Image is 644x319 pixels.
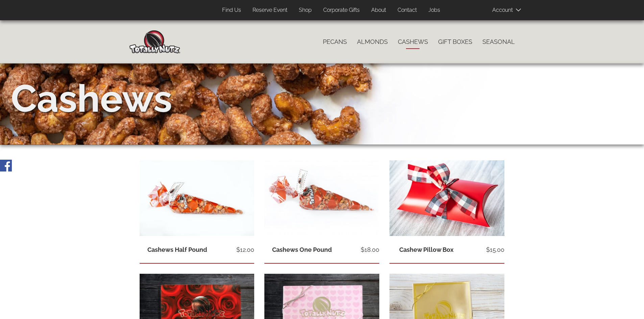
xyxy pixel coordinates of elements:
[366,4,391,17] a: About
[393,35,433,49] a: Cashews
[389,160,504,237] img: Cashews Pillow Box, Nutz, sugared nuts, sugar and cinnamon cashews, cashews, gift, gift box, nuts...
[247,4,292,17] a: Reserve Event
[423,4,445,17] a: Jobs
[318,4,365,17] a: Corporate Gifts
[477,35,520,49] a: Seasonal
[140,160,255,237] img: half pound of cinnamon roasted cashews
[318,35,352,49] a: Pecans
[352,35,393,49] a: Almonds
[392,4,422,17] a: Contact
[264,160,379,236] img: 1 pound of freshly roasted cinnamon glazed cashews in a totally nutz poly bag
[272,246,332,253] a: Cashews One Pound
[433,35,477,49] a: Gift Boxes
[294,4,317,17] a: Shop
[129,30,180,53] img: Home
[147,246,207,253] a: Cashews Half Pound
[217,4,246,17] a: Find Us
[11,72,172,126] div: Cashews
[399,246,454,253] a: Cashew Pillow Box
